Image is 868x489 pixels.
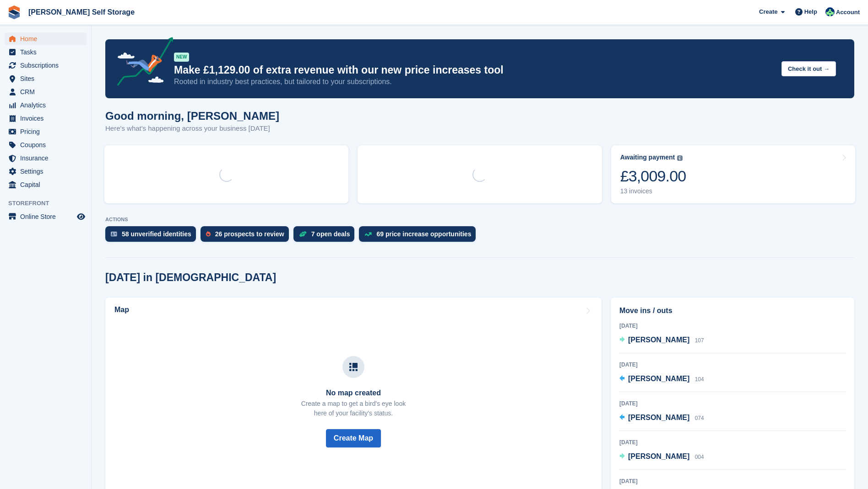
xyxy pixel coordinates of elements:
a: menu [5,112,87,125]
a: menu [5,178,87,191]
a: menu [5,85,87,98]
div: 13 invoices [620,187,686,195]
span: 004 [695,454,704,460]
span: Account [836,8,860,17]
img: verify_identity-adf6edd0f0f0b5bbfe63781bf79b02c33cf7c696d77639b501bdc392416b5a36.svg [111,231,117,237]
span: Pricing [20,125,75,138]
p: Rooted in industry best practices, but tailored to your subscriptions. [174,77,774,87]
div: [DATE] [619,399,846,408]
span: Create [759,7,777,16]
img: map-icn-33ee37083ee616e46c38cad1a60f524a97daa1e2b2c8c0bc3eb3415660979fc1.svg [349,363,358,371]
div: [DATE] [619,361,846,369]
span: Online Store [20,210,75,223]
a: menu [5,138,87,151]
span: Subscriptions [20,59,75,72]
span: Analytics [20,99,75,112]
span: Coupons [20,138,75,151]
img: deal-1b604bf984904fb50ccaf53a9ad4b4a5d6e5aea283cecdc64d6e3604feb123c2.svg [299,231,307,237]
img: stora-icon-8386f47178a22dfd0bd8f6a31ec36ba5ce8667c1dd55bd0f319d3a0aa187defe.svg [7,5,21,19]
span: [PERSON_NAME] [628,414,689,421]
span: Invoices [20,112,75,125]
div: [DATE] [619,438,846,446]
div: £3,009.00 [620,167,686,186]
a: Preview store [76,211,87,222]
span: CRM [20,85,75,98]
span: [PERSON_NAME] [628,336,689,344]
h2: Map [114,306,129,314]
img: price_increase_opportunities-93ffe204e8149a01c8c9dc8f82e8f89637d9d84a8eef4429ea346261dce0b2c0.svg [364,232,372,236]
a: menu [5,165,87,178]
a: 69 price increase opportunities [359,226,480,246]
h3: No map created [301,389,406,397]
span: Help [804,7,817,16]
span: 104 [695,376,704,383]
h2: [DATE] in [DEMOGRAPHIC_DATA] [105,271,276,284]
img: prospect-51fa495bee0391a8d652442698ab0144808aea92771e9ea1ae160a38d050c398.svg [206,231,211,237]
a: menu [5,125,87,138]
img: Dafydd Pritchard [825,7,835,16]
span: Insurance [20,152,75,165]
a: [PERSON_NAME] 004 [619,451,704,463]
a: menu [5,32,87,45]
a: [PERSON_NAME] Self Storage [25,5,138,20]
span: Tasks [20,46,75,58]
span: Capital [20,178,75,191]
p: Here's what's happening across your business [DATE] [105,123,279,134]
a: [PERSON_NAME] 074 [619,412,704,424]
span: Home [20,32,75,45]
a: menu [5,210,87,223]
div: 7 open deals [311,230,350,238]
span: Sites [20,72,75,85]
img: icon-info-grey-7440780725fd019a000dd9b08b2336e03edf1995a4989e88bcd33f0948082b44.svg [677,155,683,161]
span: [PERSON_NAME] [628,452,689,460]
a: [PERSON_NAME] 104 [619,373,704,385]
h1: Good morning, [PERSON_NAME] [105,110,279,122]
a: [PERSON_NAME] 107 [619,335,704,346]
span: 074 [695,415,704,421]
div: 26 prospects to review [215,230,284,238]
img: price-adjustments-announcement-icon-8257ccfd72463d97f412b2fc003d46551f7dbcb40ab6d574587a9cd5c0d94... [109,37,174,89]
button: Check it out → [781,61,836,76]
a: menu [5,72,87,85]
a: menu [5,46,87,58]
button: Create Map [326,429,381,447]
a: 58 unverified identities [105,226,201,246]
span: 107 [695,337,704,344]
span: Settings [20,165,75,178]
a: menu [5,152,87,165]
a: 7 open deals [293,226,359,246]
div: 69 price increase opportunities [376,230,471,238]
div: 58 unverified identities [122,230,191,238]
p: ACTIONS [105,217,854,223]
span: [PERSON_NAME] [628,375,689,383]
div: [DATE] [619,477,846,485]
a: menu [5,59,87,72]
div: [DATE] [619,322,846,330]
p: Create a map to get a bird's eye look here of your facility's status. [301,399,406,418]
span: Storefront [8,199,91,208]
div: Awaiting payment [620,154,675,161]
p: Make £1,129.00 of extra revenue with our new price increases tool [174,64,774,77]
a: 26 prospects to review [201,226,293,246]
h2: Move ins / outs [619,305,846,316]
div: NEW [174,53,189,62]
a: menu [5,99,87,112]
a: Awaiting payment £3,009.00 13 invoices [611,145,855,203]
